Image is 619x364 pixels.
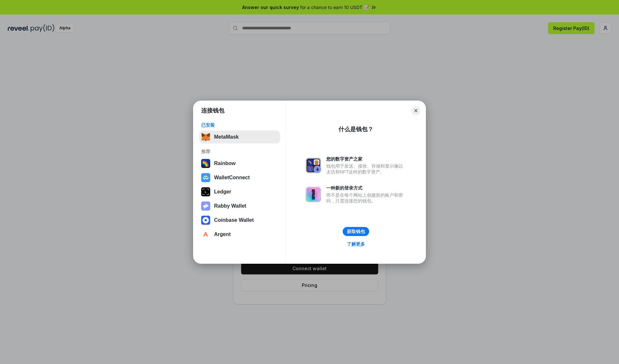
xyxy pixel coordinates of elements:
[201,149,278,154] div: 推荐
[214,217,254,223] div: Coinbase Wallet
[326,156,406,162] div: 您的数字资产之家
[347,229,365,234] div: 获取钱包
[201,216,210,225] img: svg+xml,%3Csvg%20width%3D%2228%22%20height%3D%2228%22%20viewBox%3D%220%200%2028%2028%22%20fill%3D...
[199,214,280,227] button: Coinbase Wallet
[339,125,373,133] div: 什么是钱包？
[347,241,365,247] div: 了解更多
[326,192,406,204] div: 而不是在每个网站上创建新的账户和密码，只需连接您的钱包。
[214,175,250,181] div: WalletConnect
[201,107,224,114] h1: 连接钱包
[326,185,406,191] div: 一种新的登录方式
[199,200,280,212] button: Rabby Wallet
[201,187,210,196] img: svg+xml,%3Csvg%20xmlns%3D%22http%3A%2F%2Fwww.w3.org%2F2000%2Fsvg%22%20width%3D%2228%22%20height%3...
[199,228,280,241] button: Argent
[199,171,280,184] button: WalletConnect
[214,134,239,140] div: MetaMask
[214,203,246,209] div: Rabby Wallet
[214,189,231,195] div: Ledger
[201,202,210,211] img: svg+xml,%3Csvg%20xmlns%3D%22http%3A%2F%2Fwww.w3.org%2F2000%2Fsvg%22%20fill%3D%22none%22%20viewBox...
[214,231,231,237] div: Argent
[201,173,210,182] img: svg+xml,%3Csvg%20width%3D%2228%22%20height%3D%2228%22%20viewBox%3D%220%200%2028%2028%22%20fill%3D...
[199,185,280,198] button: Ledger
[201,230,210,239] img: svg+xml,%3Csvg%20width%3D%2228%22%20height%3D%2228%22%20viewBox%3D%220%200%2028%2028%22%20fill%3D...
[306,158,321,173] img: svg+xml,%3Csvg%20xmlns%3D%22http%3A%2F%2Fwww.w3.org%2F2000%2Fsvg%22%20fill%3D%22none%22%20viewBox...
[201,122,278,128] div: 已安装
[199,131,280,143] button: MetaMask
[411,106,420,115] button: Close
[201,159,210,168] img: svg+xml,%3Csvg%20width%3D%22120%22%20height%3D%22120%22%20viewBox%3D%220%200%20120%20120%22%20fil...
[214,161,236,166] div: Rainbow
[201,133,210,142] img: svg+xml,%3Csvg%20fill%3D%22none%22%20height%3D%2233%22%20viewBox%3D%220%200%2035%2033%22%20width%...
[306,187,321,202] img: svg+xml,%3Csvg%20xmlns%3D%22http%3A%2F%2Fwww.w3.org%2F2000%2Fsvg%22%20fill%3D%22none%22%20viewBox...
[326,163,406,175] div: 钱包用于发送、接收、存储和显示像以太坊和NFT这样的数字资产。
[343,227,369,236] button: 获取钱包
[199,157,280,170] button: Rainbow
[343,240,369,248] a: 了解更多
